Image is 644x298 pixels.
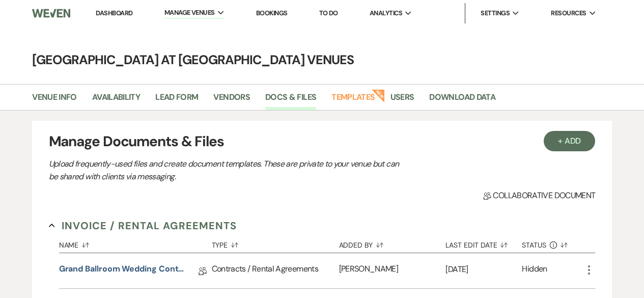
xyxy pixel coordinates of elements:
button: Status [522,233,583,253]
h3: Manage Documents & Files [49,131,596,152]
a: Dashboard [96,9,132,17]
button: Invoice / Rental Agreements [49,218,237,233]
span: Manage Venues [164,8,215,18]
button: + Add [544,131,596,151]
button: Last Edit Date [445,233,522,253]
span: Analytics [370,8,402,18]
a: Docs & Files [265,91,316,110]
a: Grand Ballroom Wedding Contract 2026 [59,263,186,279]
a: Download Data [429,91,495,110]
div: Contracts / Rental Agreements [212,253,339,288]
a: Lead Form [155,91,198,110]
span: Collaborative document [483,189,595,202]
a: Users [390,91,414,110]
a: Templates [331,91,375,110]
strong: New [371,88,385,102]
p: [DATE] [445,263,522,276]
button: Name [59,233,212,253]
a: Availability [92,91,140,110]
a: Vendors [213,91,250,110]
p: Upload frequently-used files and create document templates. These are private to your venue but c... [49,157,405,183]
div: Hidden [522,263,547,279]
span: Status [522,241,546,249]
a: Venue Info [32,91,77,110]
a: To Do [319,9,338,17]
button: Added By [339,233,446,253]
span: Settings [481,8,510,18]
a: Bookings [256,9,288,17]
div: [PERSON_NAME] [339,253,446,288]
button: Type [212,233,339,253]
span: Resources [551,8,586,18]
img: Weven Logo [32,3,70,24]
